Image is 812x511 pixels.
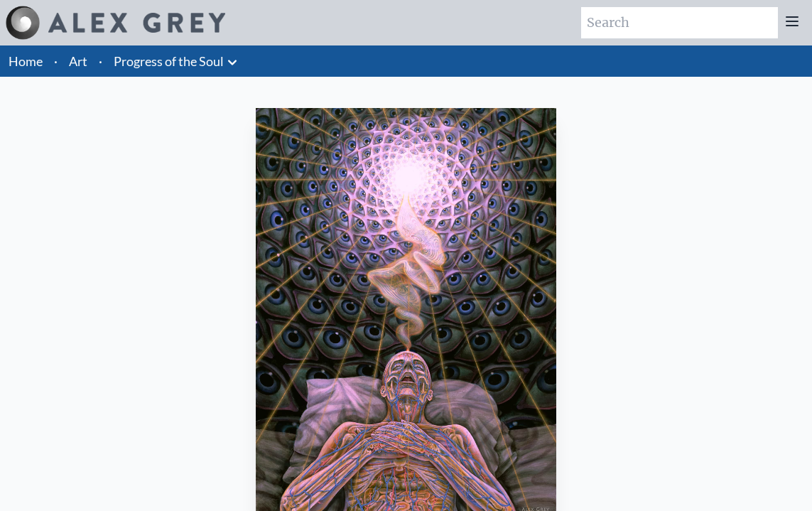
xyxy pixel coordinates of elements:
input: Search [581,7,778,38]
a: Home [9,53,43,69]
a: Progress of the Soul [114,51,224,71]
a: Art [69,51,87,71]
li: · [93,45,108,77]
li: · [48,45,63,77]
